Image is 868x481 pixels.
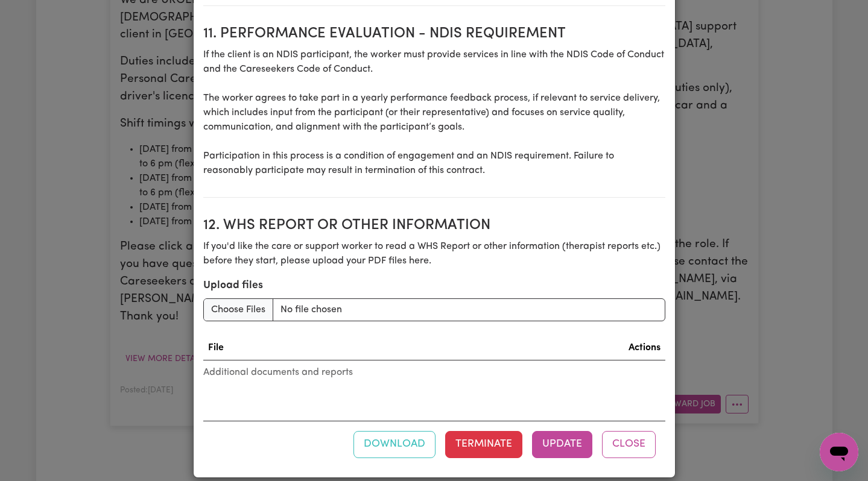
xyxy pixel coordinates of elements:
button: Update [532,431,592,457]
caption: Additional documents and reports [203,360,665,385]
p: If the client is an NDIS participant, the worker must provide services in line with the NDIS Code... [203,48,665,178]
button: Download contract [353,431,436,457]
th: Actions [378,336,665,360]
iframe: Button to launch messaging window [820,433,858,471]
h2: 12. WHS Report or Other Information [203,217,665,234]
p: If you'd like the care or support worker to read a WHS Report or other information (therapist rep... [203,239,665,268]
th: File [203,336,378,360]
h2: 11. Performance evaluation - NDIS requirement [203,25,665,43]
label: Upload files [203,278,263,294]
button: Terminate this contract [445,431,522,457]
button: Close [602,431,656,457]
